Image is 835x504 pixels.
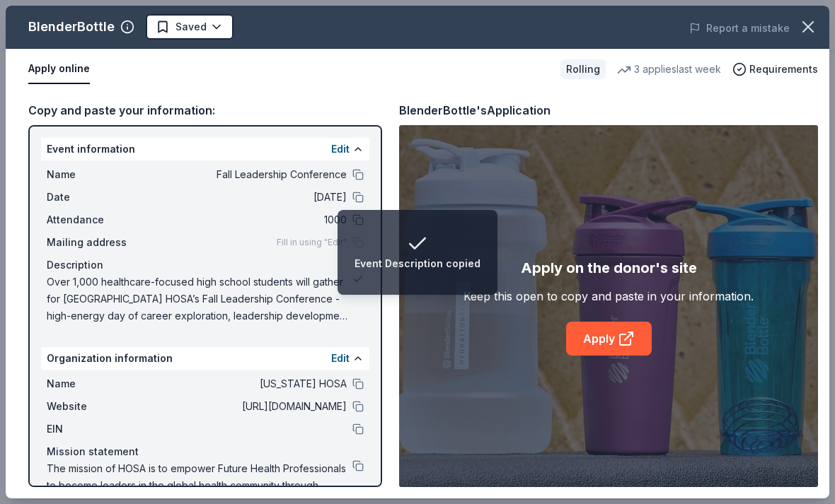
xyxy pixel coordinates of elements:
[142,375,347,392] span: [US_STATE] HOSA
[47,421,142,438] span: EIN
[732,61,818,78] button: Requirements
[331,141,350,158] button: Edit
[28,101,382,119] div: Copy and paste your information:
[463,288,754,305] div: Keep this open to copy and paste in your information.
[617,61,721,78] div: 3 applies last week
[47,375,142,392] span: Name
[47,274,352,324] span: Over 1,000 healthcare-focused high school students will gather for [GEOGRAPHIC_DATA] HOSA’s Fall ...
[331,350,350,367] button: Edit
[521,257,697,279] div: Apply on the donor's site
[689,20,790,37] button: Report a mistake
[41,347,369,370] div: Organization information
[47,166,142,183] span: Name
[47,398,142,415] span: Website
[399,101,551,119] div: BlenderBottle's Application
[142,166,347,183] span: Fall Leadership Conference
[28,16,115,38] div: BlenderBottle
[47,189,142,206] span: Date
[28,54,90,84] button: Apply online
[142,211,347,228] span: 1000
[566,322,652,356] a: Apply
[749,61,818,78] span: Requirements
[142,398,347,415] span: [URL][DOMAIN_NAME]
[47,443,364,460] div: Mission statement
[47,257,364,274] div: Description
[560,59,606,79] div: Rolling
[277,237,347,248] span: Fill in using "Edit"
[175,18,207,35] span: Saved
[41,138,369,160] div: Event information
[355,255,480,272] div: Event Description copied
[47,234,142,251] span: Mailing address
[142,189,347,206] span: [DATE]
[146,14,234,40] button: Saved
[47,211,142,228] span: Attendance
